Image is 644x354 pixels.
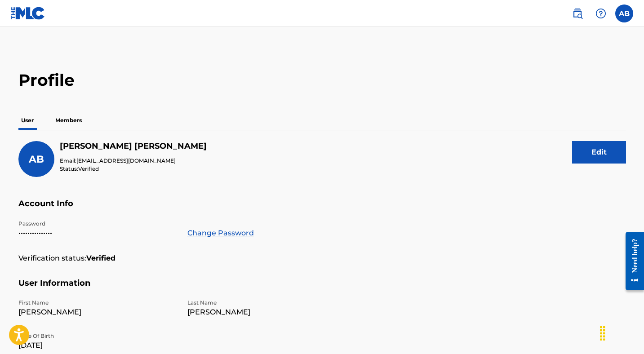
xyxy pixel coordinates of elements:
p: Members [53,111,84,130]
p: Verification status: [18,253,86,264]
p: ••••••••••••••• [18,228,177,239]
button: Edit [572,141,626,164]
strong: Verified [86,253,115,264]
p: Password [18,220,177,228]
span: [EMAIL_ADDRESS][DOMAIN_NAME] [76,157,176,164]
p: [PERSON_NAME] [187,307,346,318]
p: Status: [60,165,207,173]
h2: Profile [18,70,626,90]
h5: Anthony Bevilacqua [60,141,207,151]
p: User [18,111,36,130]
iframe: Chat Widget [599,311,644,354]
h5: Account Info [18,199,626,220]
h5: User Information [18,278,626,299]
div: User Menu [615,4,633,22]
a: Public Search [568,4,586,22]
img: MLC Logo [11,7,45,20]
p: First Name [18,299,177,307]
img: search [572,8,583,19]
a: Change Password [187,228,254,239]
div: Drag [595,320,610,347]
p: Email: [60,157,207,165]
iframe: Resource Center [619,225,644,297]
p: [DATE] [18,340,177,351]
img: help [595,8,606,19]
p: Last Name [187,299,346,307]
span: Verified [78,165,99,172]
div: Help [592,4,610,22]
p: Date Of Birth [18,332,177,340]
p: [PERSON_NAME] [18,307,177,318]
span: AB [29,153,44,165]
